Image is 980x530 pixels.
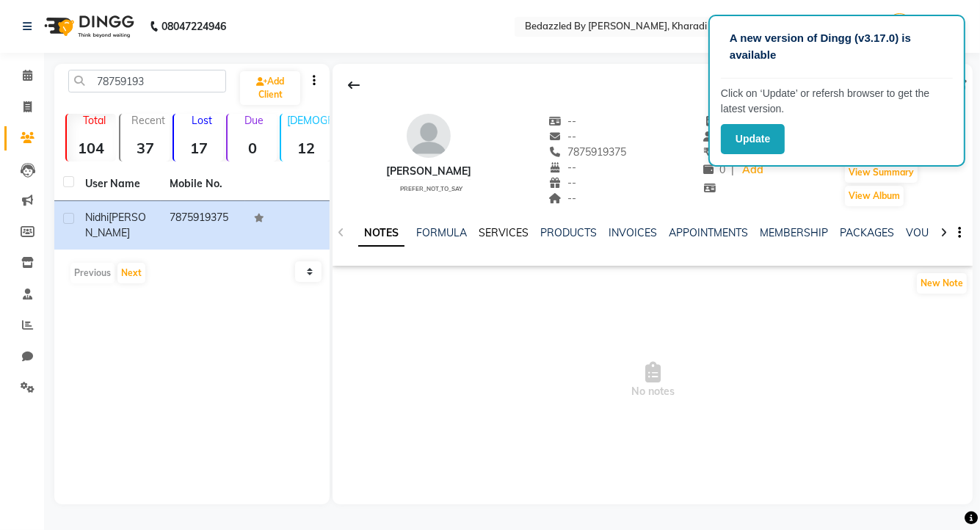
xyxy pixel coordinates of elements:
th: User Name [76,167,161,201]
strong: 12 [281,139,330,157]
span: ₹ [703,145,710,159]
a: PRODUCTS [540,226,597,239]
a: SERVICES [479,226,529,239]
span: prefer_not_to_say [401,185,463,192]
a: PACKAGES [840,226,894,239]
span: 3993 [703,145,733,159]
button: View Album [845,186,904,206]
a: INVOICES [609,226,657,239]
a: NOTES [358,220,404,247]
strong: 37 [120,139,170,157]
div: [PERSON_NAME] [386,164,471,179]
span: -- [548,161,576,174]
input: Search by Name/Mobile/Email/Code [68,70,226,92]
button: View Summary [845,162,918,183]
td: 7875919375 [161,201,245,250]
span: -- [548,192,576,205]
p: Recent [126,114,170,127]
span: [DATE] [703,130,754,143]
img: Admin [887,13,912,39]
p: Lost [180,114,223,127]
p: Click on ‘Update’ or refersh browser to get the latest version. [721,86,953,117]
p: Due [231,114,277,127]
div: Back to Client [338,71,369,99]
p: A new version of Dingg (v3.17.0) is available [730,30,944,63]
p: Total [73,114,116,127]
span: -- [548,115,576,128]
b: 08047224946 [161,6,226,47]
span: No notes [333,307,973,454]
th: Mobile No. [161,167,245,201]
span: 0 [703,163,725,176]
a: VOUCHERS [906,226,964,239]
span: -- [548,176,576,189]
span: nidhi [85,211,109,224]
button: New Note [917,273,967,294]
span: 7875919375 [548,145,626,159]
a: Add Client [240,71,300,105]
strong: 17 [174,139,223,157]
button: Update [721,124,785,154]
p: [DEMOGRAPHIC_DATA] [287,114,330,127]
strong: 0 [228,139,277,157]
strong: 104 [67,139,116,157]
img: logo [37,6,138,47]
a: FORMULA [416,226,467,239]
span: [PERSON_NAME] [85,211,146,239]
a: Add [740,160,766,181]
span: -- [703,115,731,128]
img: avatar [407,114,451,158]
a: APPOINTMENTS [669,226,748,239]
a: MEMBERSHIP [760,226,828,239]
span: | [731,162,734,178]
button: Next [117,263,145,283]
span: -- [548,130,576,143]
